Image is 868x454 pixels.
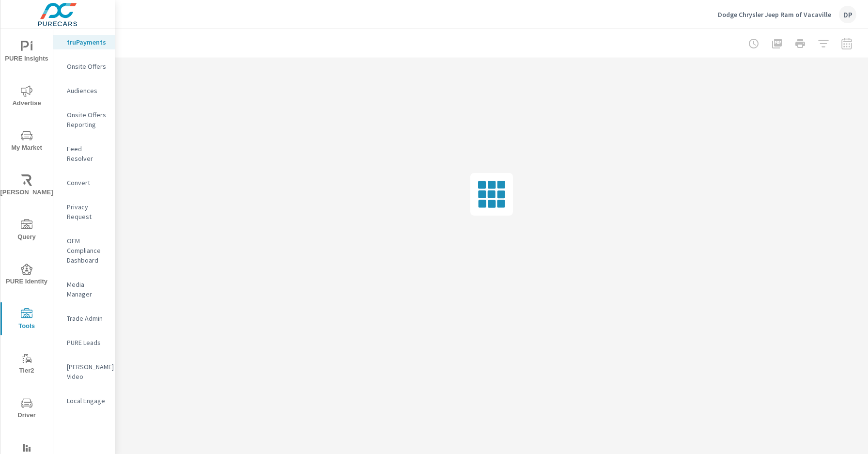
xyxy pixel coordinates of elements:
span: Advertise [3,85,50,109]
div: [PERSON_NAME] Video [53,360,115,384]
div: Audiences [53,83,115,98]
div: DP [839,6,856,23]
div: PURE Leads [53,335,115,350]
span: [PERSON_NAME] [3,174,50,198]
div: Trade Admin [53,311,115,326]
p: Onsite Offers [67,62,107,71]
span: Tools [3,308,50,332]
p: Convert [67,178,107,188]
p: Dodge Chrysler Jeep Ram of Vacaville [718,10,831,19]
p: PURE Leads [67,338,107,347]
div: OEM Compliance Dashboard [53,234,115,267]
p: Media Manager [67,280,107,299]
span: Tier2 [3,353,50,376]
p: Audiences [67,86,107,95]
p: [PERSON_NAME] Video [67,362,107,381]
div: Local Engage [53,393,115,408]
div: Feed Resolver [53,141,115,166]
span: My Market [3,130,50,154]
span: Query [3,219,50,243]
p: truPayments [67,37,107,47]
p: OEM Compliance Dashboard [67,236,107,265]
p: Trade Admin [67,313,107,323]
span: PURE Identity [3,264,50,287]
p: Feed Resolver [67,144,107,163]
p: Local Engage [67,396,107,406]
p: Onsite Offers Reporting [67,110,107,129]
div: truPayments [53,35,115,49]
span: Driver [3,397,50,421]
span: PURE Insights [3,41,50,64]
div: Convert [53,175,115,190]
div: Privacy Request [53,200,115,224]
div: Onsite Offers Reporting [53,108,115,132]
p: Privacy Request [67,202,107,221]
div: Onsite Offers [53,59,115,74]
div: Media Manager [53,277,115,301]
